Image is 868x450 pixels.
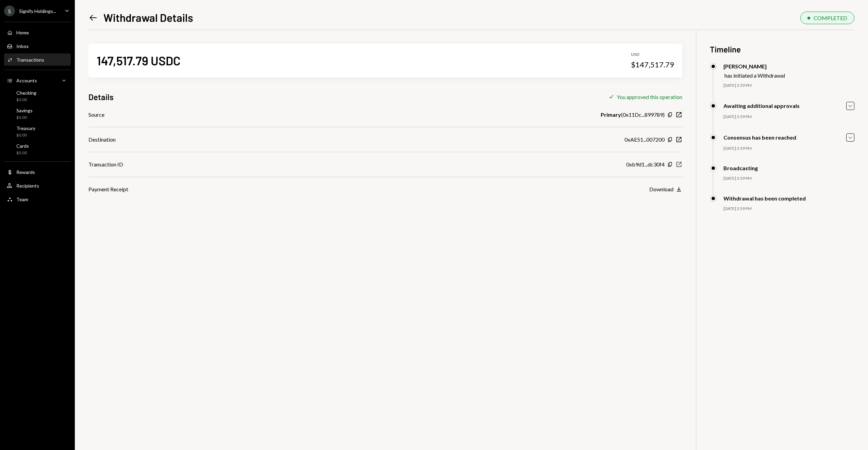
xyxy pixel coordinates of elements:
[723,206,854,212] div: [DATE] 3:59 PM
[723,114,854,120] div: [DATE] 3:59 PM
[649,186,673,192] div: Download
[617,94,682,100] div: You approved this operation
[649,186,682,193] button: Download
[19,8,56,14] div: Signify Holdings...
[723,165,758,171] div: Broadcasting
[723,83,854,89] div: [DATE] 3:59 PM
[16,78,37,83] div: Accounts
[88,135,116,144] div: Destination
[624,135,665,144] div: 0xAE51...007200
[723,176,854,181] div: [DATE] 3:59 PM
[4,123,71,140] a: Treasury$0.00
[723,195,806,202] div: Withdrawal has been completed
[631,52,674,58] div: USD
[4,88,71,104] a: Checking$0.00
[16,30,29,35] div: Home
[723,146,854,151] div: [DATE] 3:59 PM
[601,111,665,119] div: ( 0x11Dc...899789 )
[16,125,35,131] div: Treasury
[710,44,854,55] h3: Timeline
[16,169,35,175] div: Rewards
[4,141,71,157] a: Cards$0.00
[16,115,33,120] div: $0.00
[97,53,181,68] div: 147,517.79 USDC
[4,74,71,86] a: Accounts
[16,143,29,149] div: Cards
[88,160,123,168] div: Transaction ID
[16,97,36,103] div: $0.00
[16,90,36,96] div: Checking
[4,166,71,178] a: Rewards
[16,183,39,189] div: Recipients
[4,26,71,38] a: Home
[4,5,15,16] div: S
[88,111,104,119] div: Source
[16,150,29,156] div: $0.00
[4,106,71,122] a: Savings$0.00
[723,102,800,109] div: Awaiting additional approvals
[626,160,665,168] div: 0xb9d1...dc30f4
[724,72,785,79] div: has initiated a Withdrawal
[4,53,71,66] a: Transactions
[16,108,33,113] div: Savings
[16,43,29,49] div: Inbox
[16,57,44,63] div: Transactions
[16,196,28,202] div: Team
[814,15,847,21] div: COMPLETED
[4,179,71,192] a: Recipients
[601,111,621,119] b: Primary
[4,40,71,52] a: Inbox
[4,193,71,205] a: Team
[723,63,785,69] div: [PERSON_NAME]
[16,132,35,138] div: $0.00
[88,91,114,102] h3: Details
[631,60,674,69] div: $147,517.79
[723,134,796,141] div: Consensus has been reached
[103,11,193,24] h1: Withdrawal Details
[88,185,128,193] div: Payment Receipt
